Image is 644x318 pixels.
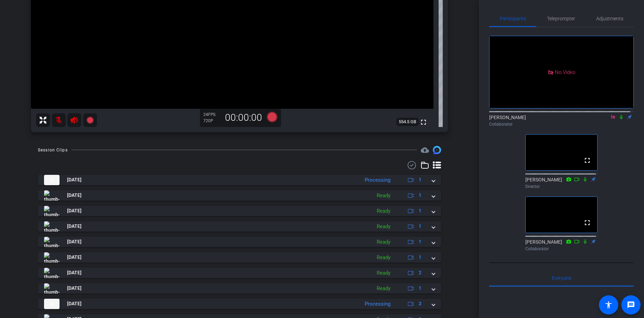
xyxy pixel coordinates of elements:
[44,190,60,201] img: thumb-nail
[419,300,421,307] span: 3
[38,147,68,153] div: Session Clips
[419,207,421,214] span: 1
[525,246,598,252] div: Collaborator
[38,206,441,216] mat-expansion-panel-header: thumb-nail[DATE]Ready1
[67,300,82,307] span: [DATE]
[44,299,60,309] img: thumb-nail
[44,206,60,216] img: thumb-nail
[583,156,591,165] mat-icon: fullscreen
[67,254,82,261] span: [DATE]
[373,223,394,231] div: Ready
[38,221,441,232] mat-expansion-panel-header: thumb-nail[DATE]Ready1
[604,301,613,309] mat-icon: accessibility
[419,223,421,230] span: 1
[67,269,82,276] span: [DATE]
[596,16,623,21] span: Adjustments
[547,16,575,21] span: Teleprompter
[67,207,82,214] span: [DATE]
[67,176,82,183] span: [DATE]
[419,254,421,261] span: 1
[396,118,419,126] span: 554.5 GB
[525,176,598,190] div: [PERSON_NAME]
[373,238,394,246] div: Ready
[38,283,441,294] mat-expansion-panel-header: thumb-nail[DATE]Ready1
[583,219,591,227] mat-icon: fullscreen
[221,112,267,124] div: 00:00:00
[419,238,421,245] span: 1
[67,238,82,245] span: [DATE]
[525,238,598,252] div: [PERSON_NAME]
[38,252,441,263] mat-expansion-panel-header: thumb-nail[DATE]Ready1
[67,192,82,199] span: [DATE]
[67,285,82,292] span: [DATE]
[419,285,421,292] span: 1
[361,300,394,308] div: Processing
[203,112,221,117] div: 24
[44,175,60,185] img: thumb-nail
[44,283,60,294] img: thumb-nail
[208,112,215,117] span: FPS
[421,146,429,154] span: Destinations for your clips
[421,146,429,154] mat-icon: cloud_upload
[44,221,60,232] img: thumb-nail
[203,118,221,124] div: 720P
[419,269,421,276] span: 2
[419,118,428,126] mat-icon: fullscreen
[38,190,441,201] mat-expansion-panel-header: thumb-nail[DATE]Ready1
[44,237,60,247] img: thumb-nail
[489,121,634,127] div: Collaborator
[373,285,394,293] div: Ready
[44,252,60,263] img: thumb-nail
[38,268,441,278] mat-expansion-panel-header: thumb-nail[DATE]Ready2
[38,299,441,309] mat-expansion-panel-header: thumb-nail[DATE]Processing3
[500,16,526,21] span: Participants
[361,176,394,184] div: Processing
[489,114,634,127] div: [PERSON_NAME]
[552,276,571,280] span: Everyone
[373,192,394,200] div: Ready
[67,223,82,230] span: [DATE]
[419,192,421,199] span: 1
[38,237,441,247] mat-expansion-panel-header: thumb-nail[DATE]Ready1
[44,268,60,278] img: thumb-nail
[373,269,394,277] div: Ready
[555,69,575,75] span: No Video
[38,175,441,185] mat-expansion-panel-header: thumb-nail[DATE]Processing1
[525,183,598,190] div: Director
[433,146,441,154] img: Session clips
[373,254,394,262] div: Ready
[373,207,394,215] div: Ready
[419,176,421,183] span: 1
[627,301,635,309] mat-icon: message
